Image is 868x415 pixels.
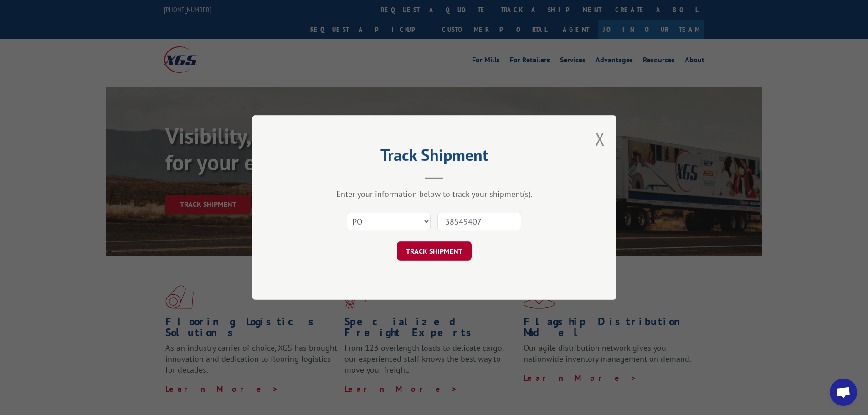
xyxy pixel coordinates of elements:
button: TRACK SHIPMENT [397,241,472,261]
button: Close modal [595,127,605,151]
h2: Track Shipment [298,149,571,166]
div: Open chat [830,379,857,406]
div: Enter your information below to track your shipment(s). [298,189,571,199]
input: Number(s) [437,212,521,231]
